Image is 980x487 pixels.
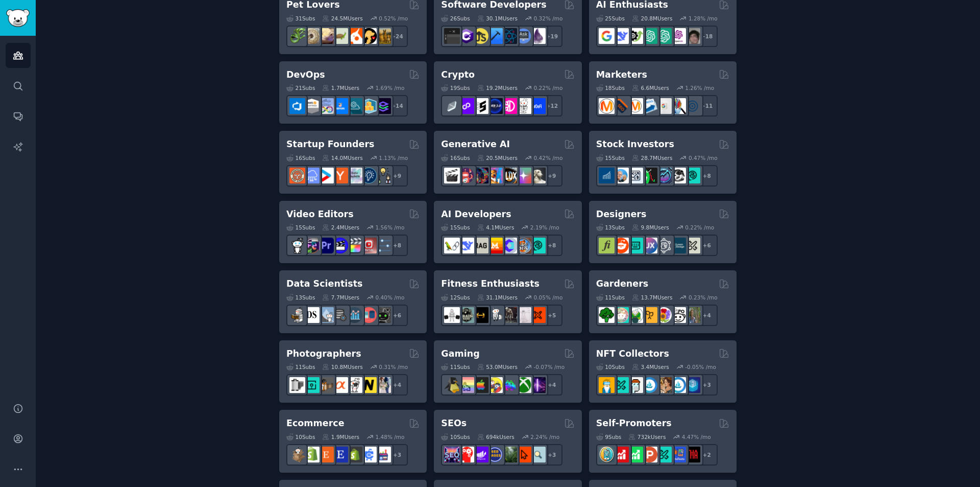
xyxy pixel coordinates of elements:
img: llmops [516,238,531,253]
img: WeddingPhotography [375,377,391,393]
img: elixir [530,28,546,44]
img: iOSProgramming [487,28,503,44]
img: dogbreed [375,28,391,44]
img: workout [473,307,488,323]
img: content_marketing [599,98,615,114]
div: 16 Sub s [286,154,315,161]
img: Entrepreneurship [361,168,377,183]
div: 9.8M Users [632,224,669,231]
h2: Generative AI [441,138,510,151]
img: personaltraining [530,307,546,323]
img: dropship [289,447,305,462]
img: NFTmarket [627,377,643,393]
img: Rag [473,238,488,253]
img: userexperience [656,238,672,253]
div: + 4 [541,374,562,396]
div: 31 Sub s [286,15,315,22]
img: logodesign [613,238,629,253]
h2: Self-Promoters [596,417,672,430]
img: startup [318,168,334,183]
img: 0xPolygon [458,98,474,114]
img: GummySearch logo [6,9,30,27]
img: OnlineMarketing [684,98,700,114]
div: 0.40 % /mo [376,294,405,301]
img: StocksAndTrading [656,168,672,183]
div: 2.19 % /mo [530,224,559,231]
img: learnjavascript [473,28,488,44]
img: XboxGamers [516,377,531,393]
div: 30.1M Users [477,15,518,22]
div: 28.7M Users [632,154,672,161]
img: SEO_cases [487,447,503,462]
div: 10 Sub s [441,433,470,440]
div: 14.0M Users [322,154,362,161]
img: dividends [599,168,615,183]
h2: AI Developers [441,208,511,221]
img: DeepSeek [458,238,474,253]
img: UrbanGardening [670,307,686,323]
div: 6.6M Users [632,84,669,91]
img: finalcutpro [347,238,362,253]
img: GoogleSearchConsole [516,447,531,462]
img: AItoolsCatalog [627,28,643,44]
img: linux_gaming [444,377,460,393]
div: 13 Sub s [286,294,315,301]
img: typography [599,238,615,253]
img: SonyAlpha [332,377,348,393]
div: + 8 [541,235,562,256]
div: + 6 [386,305,408,326]
img: ecommerce_growth [375,447,391,462]
img: flowers [656,307,672,323]
img: herpetology [289,28,305,44]
div: 0.52 % /mo [379,15,408,22]
div: 0.22 % /mo [685,224,714,231]
div: 9 Sub s [596,433,622,440]
img: gamers [501,377,517,393]
h2: Fitness Enthusiasts [441,277,540,290]
img: swingtrading [670,168,686,183]
img: gopro [289,238,305,253]
img: FluxAI [501,168,517,183]
img: reactnative [501,28,517,44]
img: Local_SEO [501,447,517,462]
img: fitness30plus [501,307,517,323]
img: chatgpt_prompts_ [656,28,672,44]
img: indiehackers [347,168,362,183]
img: AskMarketing [627,98,643,114]
h2: Video Editors [286,208,354,221]
img: premiere [318,238,334,253]
img: cockatiel [347,28,362,44]
div: 0.32 % /mo [534,15,563,22]
img: DigitalItems [684,377,700,393]
img: ethstaker [473,98,488,114]
div: 2.24 % /mo [530,433,559,440]
div: 15 Sub s [596,154,625,161]
img: SavageGarden [627,307,643,323]
div: + 14 [386,95,408,117]
img: googleads [656,98,672,114]
img: streetphotography [304,377,320,393]
h2: Gardeners [596,277,649,290]
div: 53.0M Users [477,363,518,370]
div: 13.7M Users [632,294,672,301]
img: analog [289,377,305,393]
div: -0.07 % /mo [534,363,565,370]
img: starryai [516,168,531,183]
h2: SEOs [441,417,467,430]
img: analytics [347,307,362,323]
img: MachineLearning [289,307,305,323]
div: 0.47 % /mo [689,154,718,161]
div: 12 Sub s [441,294,470,301]
img: ballpython [304,28,320,44]
div: + 24 [386,26,408,47]
img: DreamBooth [530,168,546,183]
div: 7.7M Users [322,294,359,301]
img: UI_Design [627,238,643,253]
img: AWS_Certified_Experts [304,98,320,114]
img: GymMotivation [458,307,474,323]
h2: Gaming [441,347,479,360]
div: 1.69 % /mo [376,84,405,91]
div: 15 Sub s [441,224,470,231]
div: + 3 [696,374,718,396]
img: postproduction [375,238,391,253]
